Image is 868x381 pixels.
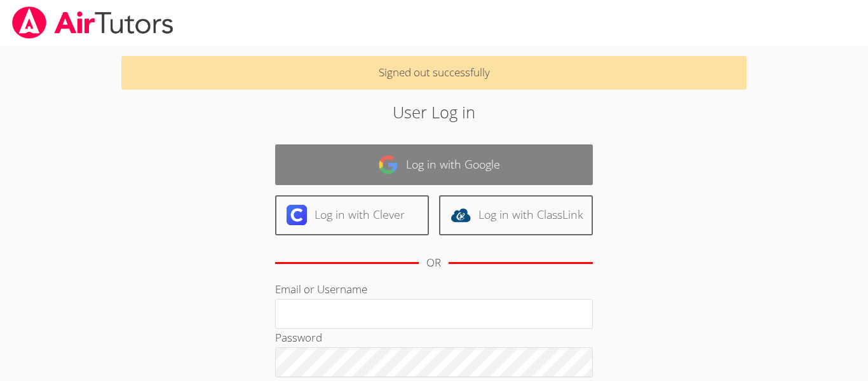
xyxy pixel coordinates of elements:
[275,195,429,235] a: Log in with Clever
[200,100,668,124] h2: User Log in
[426,254,441,272] div: OR
[275,282,367,296] label: Email or Username
[439,195,593,235] a: Log in with ClassLink
[451,205,471,225] img: classlink-logo-d6bb404cc1216ec64c9a2012d9dc4662098be43eaf13dc465df04b49fa7ab582.svg
[11,6,175,39] img: airtutors_banner-c4298cdbf04f3fff15de1276eac7730deb9818008684d7c2e4769d2f7ddbe033.png
[287,205,307,225] img: clever-logo-6eab21bc6e7a338710f1a6ff85c0baf02591cd810cc4098c63d3a4b26e2feb20.svg
[275,144,593,184] a: Log in with Google
[121,56,747,90] p: Signed out successfully
[275,330,322,345] label: Password
[378,155,398,175] img: google-logo-50288ca7cdecda66e5e0955fdab243c47b7ad437acaf1139b6f446037453330a.svg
